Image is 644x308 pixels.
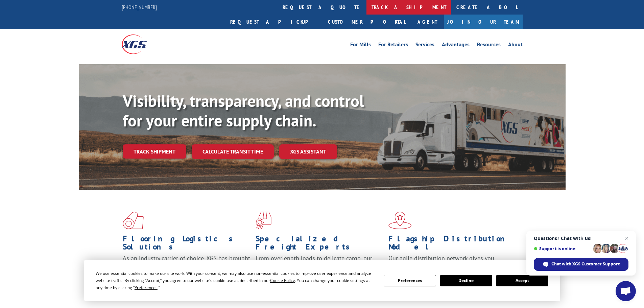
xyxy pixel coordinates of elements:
button: Accept [496,275,548,286]
a: XGS ASSISTANT [279,144,337,159]
div: Chat with XGS Customer Support [534,258,628,271]
h1: Specialized Freight Experts [256,235,383,254]
span: Close chat [623,234,631,242]
a: Customer Portal [323,15,411,29]
span: Support is online [534,246,591,251]
div: Cookie Consent Prompt [84,260,560,301]
a: Calculate transit time [192,144,274,159]
a: Advantages [442,42,470,49]
span: Preferences [135,285,158,290]
h1: Flooring Logistics Solutions [123,235,251,254]
a: Track shipment [123,144,186,159]
a: Resources [477,42,501,49]
a: Join Our Team [444,15,523,29]
a: For Retailers [378,42,408,49]
button: Decline [440,275,492,286]
span: As an industry carrier of choice, XGS has brought innovation and dedication to flooring logistics... [123,254,250,278]
img: xgs-icon-focused-on-flooring-red [256,212,271,229]
a: Request a pickup [225,15,323,29]
a: [PHONE_NUMBER] [122,4,157,10]
span: Chat with XGS Customer Support [551,261,620,267]
img: xgs-icon-flagship-distribution-model-red [388,212,412,229]
a: Services [415,42,434,49]
button: Preferences [384,275,436,286]
a: For Mills [350,42,371,49]
a: About [508,42,523,49]
div: We use essential cookies to make our site work. With your consent, we may also use non-essential ... [96,270,376,291]
p: From overlength loads to delicate cargo, our experienced staff knows the best way to move your fr... [256,254,383,284]
span: Questions? Chat with us! [534,236,628,241]
h1: Flagship Distribution Model [388,235,516,254]
div: Open chat [616,281,636,301]
span: Our agile distribution network gives you nationwide inventory management on demand. [388,254,513,270]
a: Agent [411,15,444,29]
span: Cookie Policy [270,278,295,283]
b: Visibility, transparency, and control for your entire supply chain. [123,90,364,131]
img: xgs-icon-total-supply-chain-intelligence-red [123,212,144,229]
